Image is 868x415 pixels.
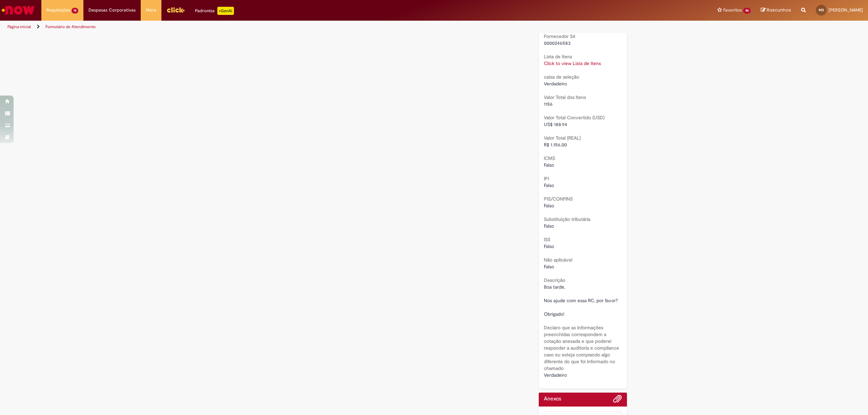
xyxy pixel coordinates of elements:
[544,277,565,283] b: Descrição
[544,196,573,202] b: PIS/CONFINS
[761,7,791,14] a: Rascunhos
[544,264,554,270] span: Falso
[72,8,78,14] span: 14
[544,236,550,243] b: ISS
[7,24,31,29] a: Página inicial
[544,155,555,161] b: ICMS
[544,54,572,60] b: Lista de Itens
[46,7,70,14] span: Requisições
[544,216,590,222] b: Substituição tributária
[767,7,791,13] span: Rascunhos
[544,257,572,263] b: Não aplicável
[544,101,553,107] span: 1156
[544,60,601,66] a: Click to view Lista de Itens
[544,284,618,317] span: Boa tarde, Nos ajude com essa RC, por favor? Obrigado!
[544,325,619,371] b: Declaro que as informações preenchidas correspondem a cotação anexada e que poderei responder a a...
[195,7,234,15] div: Padroniza
[613,394,622,407] button: Adicionar anexos
[829,7,863,13] span: [PERSON_NAME]
[544,74,579,80] b: caixa de seleção
[544,33,575,39] b: Fornecedor S4
[5,21,574,33] ul: Trilhas de página
[544,40,571,46] span: 0000246583
[88,7,136,14] span: Despesas Corporativas
[217,7,234,15] p: +GenAi
[743,8,751,14] span: 46
[544,115,605,121] b: Valor Total Convertido (USD)
[544,223,554,229] span: Falso
[544,162,554,168] span: Falso
[544,243,554,249] span: Falso
[544,94,586,100] b: Valor Total dos Itens
[544,396,561,402] h2: Anexos
[544,182,554,188] span: Falso
[544,135,581,141] b: Valor Total (REAL)
[166,5,185,15] img: click_logo_yellow_360x200.png
[544,121,567,127] span: US$ 188.94
[146,7,156,14] span: More
[45,24,96,29] a: Formulário de Atendimento
[1,3,36,17] img: ServiceNow
[544,372,567,378] span: Verdadeiro
[723,7,742,14] span: Favoritos
[544,81,567,87] span: Verdadeiro
[544,142,567,148] span: R$ 1.156,00
[544,175,549,182] b: IPI
[819,8,824,12] span: MS
[544,203,554,209] span: Falso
